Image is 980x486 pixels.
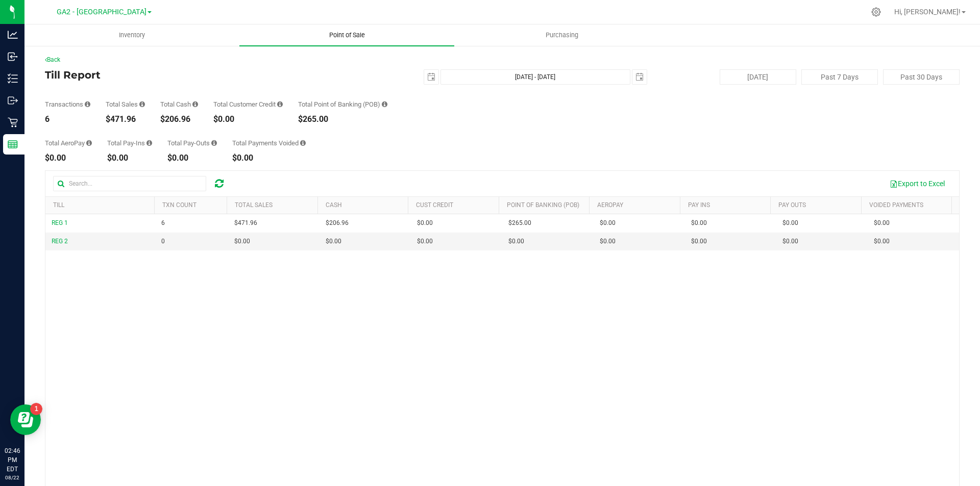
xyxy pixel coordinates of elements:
div: Total Payments Voided [232,140,306,146]
span: $0.00 [417,218,433,228]
span: REG 2 [52,238,68,245]
a: Cust Credit [416,201,453,209]
a: Point of Banking (POB) [507,201,579,209]
i: Sum of all successful, non-voided payment transaction amounts using account credit as the payment... [277,101,283,108]
span: $0.00 [600,237,616,246]
inline-svg: Analytics [8,30,18,40]
inline-svg: Reports [8,139,18,149]
span: select [424,70,438,84]
i: Sum of all cash pay-outs removed from tills within the date range. [211,140,217,146]
a: Back [45,56,60,63]
span: $0.00 [782,218,798,228]
div: $206.96 [160,115,198,123]
span: $471.96 [234,218,257,228]
i: Sum of the successful, non-voided point-of-banking payment transaction amounts, both via payment ... [382,101,387,108]
input: Search... [53,176,206,191]
span: $0.00 [326,237,341,246]
span: $0.00 [691,218,707,228]
div: Total Customer Credit [213,101,283,108]
a: TXN Count [162,201,197,209]
div: Total Sales [106,101,145,108]
span: $0.00 [874,237,890,246]
i: Sum of all successful, non-voided payment transaction amounts (excluding tips and transaction fee... [139,101,145,108]
span: REG 1 [52,219,68,226]
div: Total Pay-Outs [167,140,217,146]
a: Till [53,201,64,209]
div: Manage settings [870,7,883,17]
div: $265.00 [298,115,387,123]
span: $0.00 [691,237,707,246]
span: Point of Sale [315,31,379,40]
button: [DATE] [720,69,796,85]
a: Purchasing [454,24,669,46]
a: Pay Ins [688,201,710,209]
a: Voided Payments [869,201,923,209]
i: Count of all successful payment transactions, possibly including voids, refunds, and cash-back fr... [85,101,90,108]
span: $0.00 [417,237,433,246]
div: $0.00 [167,154,217,162]
span: 0 [161,237,165,246]
inline-svg: Retail [8,117,18,127]
div: $0.00 [213,115,283,123]
inline-svg: Inbound [8,52,18,62]
div: $0.00 [45,154,92,162]
button: Export to Excel [883,175,951,192]
span: $0.00 [600,218,616,228]
div: 6 [45,115,90,123]
i: Sum of all cash pay-ins added to tills within the date range. [146,140,152,146]
div: Total Pay-Ins [107,140,152,146]
span: 6 [161,218,165,228]
div: Total Point of Banking (POB) [298,101,387,108]
a: Inventory [24,24,239,46]
inline-svg: Outbound [8,95,18,106]
span: $0.00 [508,237,524,246]
span: Purchasing [532,31,592,40]
h4: Till Report [45,69,350,81]
i: Sum of all successful AeroPay payment transaction amounts for all purchases in the date range. Ex... [86,140,92,146]
p: 08/22 [5,474,20,481]
div: Total Cash [160,101,198,108]
span: $265.00 [508,218,531,228]
button: Past 7 Days [801,69,878,85]
span: select [632,70,647,84]
span: $0.00 [234,237,250,246]
a: AeroPay [597,201,623,209]
div: Total AeroPay [45,140,92,146]
span: GA2 - [GEOGRAPHIC_DATA] [57,8,146,16]
div: Transactions [45,101,90,108]
a: Cash [326,201,342,209]
div: $0.00 [232,154,306,162]
span: $0.00 [782,237,798,246]
span: Hi, [PERSON_NAME]! [894,8,961,16]
i: Sum of all successful, non-voided cash payment transaction amounts (excluding tips and transactio... [192,101,198,108]
p: 02:46 PM EDT [5,446,20,474]
iframe: Resource center [10,404,41,435]
span: $0.00 [874,218,890,228]
button: Past 30 Days [883,69,960,85]
span: Inventory [105,31,159,40]
a: Pay Outs [778,201,806,209]
span: $206.96 [326,218,349,228]
div: $0.00 [107,154,152,162]
inline-svg: Inventory [8,73,18,84]
a: Total Sales [235,201,273,209]
div: $471.96 [106,115,145,123]
iframe: Resource center unread badge [30,403,42,415]
i: Sum of all voided payment transaction amounts (excluding tips and transaction fees) within the da... [300,140,306,146]
a: Point of Sale [239,24,454,46]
